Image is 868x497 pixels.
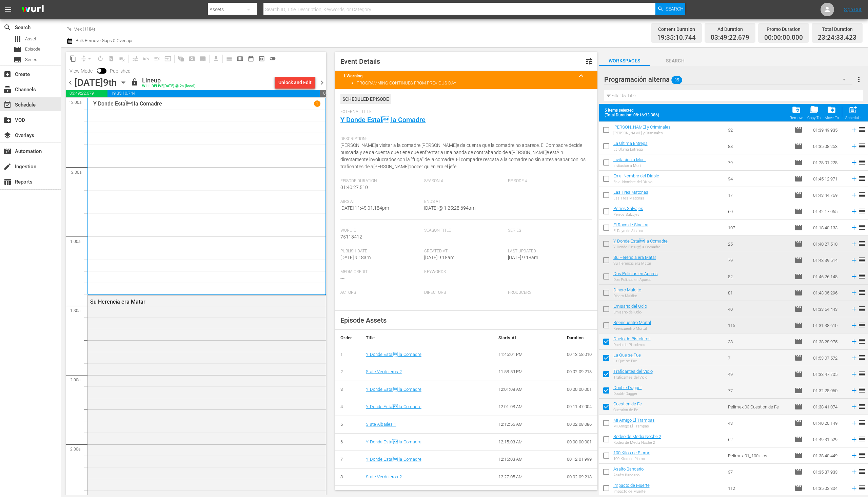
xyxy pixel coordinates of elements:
[613,206,643,211] a: Perros Salvajes
[764,34,803,42] span: 00:00:00.000
[97,68,102,73] span: Toggle to switch from Published to Draft view.
[613,359,641,363] div: La Que se Fue
[858,305,866,313] span: reorder
[366,474,402,479] a: Slate Verduleros 2
[810,366,848,382] td: 01:33:47.705
[613,326,651,331] div: Reencuentro Mortal
[850,452,858,459] svg: Add to Schedule
[858,402,866,410] span: reorder
[844,7,862,12] a: Sign Out
[850,289,858,297] svg: Add to Schedule
[666,3,684,15] span: Search
[366,439,421,444] a: Y Donde EstaÌ la Comadre
[613,385,642,390] a: Double Dagger
[16,2,49,18] img: ans4CAIJ8jUAAAAAAAAAAAAAAAAAAAAAAAAgQb4GAAAAAAAAAAAAAAAAAAAAAAAAJMjXAAAAAAAAAAAAAAAAAAAAAAAAgAT5G...
[335,363,360,381] td: 2
[599,57,650,65] span: Workspaces
[424,269,505,275] span: Keywords
[810,301,848,317] td: 01:33:54.443
[848,105,857,114] span: post_add
[613,180,659,184] div: En el Nombre del Diablo
[340,94,391,104] div: Scheduled Episode
[316,101,318,106] p: 1
[613,401,642,406] a: Cuestion de Fe
[855,75,863,83] span: more_vert
[850,191,858,199] svg: Add to Schedule
[858,126,866,134] span: reorder
[807,116,821,120] div: Copy To
[258,55,265,62] span: preview_outlined
[725,187,791,203] td: 17
[725,203,791,219] td: 60
[794,452,803,460] span: Episode
[613,408,642,412] div: Cuestion de Fe
[3,131,12,139] span: Overlays
[725,285,791,301] td: 81
[810,236,848,252] td: 01:40:27.510
[320,90,326,97] span: 00:35:26.577
[794,419,803,427] span: Episode
[340,275,344,281] span: ---
[613,196,648,200] div: Las Tres Matonas
[3,116,12,124] span: VOD
[725,447,791,464] td: Pelimex 01_100kilos
[725,399,791,415] td: Pelimex 03 Cuestion de Fe
[613,294,641,298] div: Dinero Maldito
[340,316,387,324] span: Episode Assets
[827,105,836,114] span: drive_file_move
[850,387,858,394] svg: Add to Schedule
[810,154,848,171] td: 01:28:01.228
[613,229,648,233] div: El Rayo de Sinaloa
[25,46,40,53] span: Episode
[858,191,866,199] span: reorder
[66,68,97,74] span: View Mode:
[858,272,866,280] span: reorder
[794,158,803,167] span: Episode
[335,451,360,469] td: 7
[613,212,643,217] div: Perros Salvajes
[810,138,848,154] td: 01:35:08.253
[3,70,12,78] span: Create
[581,53,597,70] button: tune
[655,3,685,15] button: Search
[424,205,475,211] span: [DATE] @ 1:25:28.694am
[850,305,858,313] svg: Add to Schedule
[248,55,254,62] span: date_range_outlined
[790,116,803,120] div: Remove
[788,103,805,122] button: Remove
[788,103,805,122] span: Remove Item From Workspace
[90,299,288,305] div: Su Herencia era Matar
[858,207,866,215] span: reorder
[725,252,791,268] td: 79
[810,431,848,447] td: 01:49:31.529
[850,159,858,166] svg: Add to Schedule
[613,457,650,461] div: 100 Kilos de Plomo
[725,219,791,236] td: 107
[508,178,588,184] span: Episode #
[613,157,646,162] a: Invitacion a Morir
[794,403,803,411] span: Episode
[3,178,12,186] span: Reports
[3,23,12,32] span: Search
[858,256,866,264] span: reorder
[613,391,642,396] div: Double Dagger
[508,296,512,302] span: ---
[850,256,858,264] svg: Add to Schedule
[850,273,858,280] svg: Add to Schedule
[493,346,561,363] td: 11:45:01 PM
[561,363,597,381] td: 00:02:09.213
[340,142,586,169] span: [PERSON_NAME]a visitar a la comadre [PERSON_NAME]e da cuenta que la comadre no aparece. El Compad...
[613,278,658,282] div: Dos Policias en Apuros
[810,171,848,187] td: 01:45:12.971
[424,255,454,260] span: [DATE] 9:18am
[335,330,360,346] th: Order
[424,199,505,205] span: Ends At
[366,422,396,427] a: Slate Albailes 1
[340,116,426,124] a: Y Donde EstaÌ la Comadre
[237,55,243,62] span: calendar_view_week_outlined
[810,447,848,464] td: 01:38:40.449
[725,171,791,187] td: 94
[805,103,823,122] button: Copy To
[275,76,315,89] button: Unlock and Edit
[508,228,588,233] span: Series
